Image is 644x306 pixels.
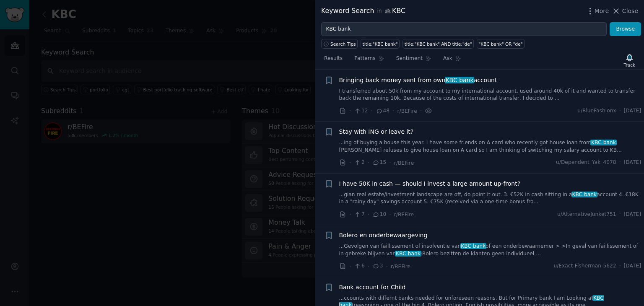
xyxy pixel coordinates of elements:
[556,159,616,166] span: u/Dependent_Yak_4078
[440,52,464,69] a: Ask
[349,158,351,167] span: ·
[386,262,388,271] span: ·
[339,88,641,102] a: I transferred about 50k from my account to my international account, used around 40k of it and wa...
[571,192,597,197] span: KBC bank
[371,106,373,115] span: ·
[586,7,609,16] button: More
[619,159,621,166] span: ·
[392,106,394,115] span: ·
[339,127,414,136] a: Stay with ING or leave it?
[619,262,621,270] span: ·
[339,179,521,188] a: I have 50K in cash — should I invest a large amount up-front?
[354,107,368,115] span: 12
[396,55,423,62] span: Sentiment
[445,77,475,83] span: KBC bank
[577,107,616,115] span: u/BlueFashionx
[612,7,638,16] button: Close
[354,211,364,218] span: 7
[321,6,405,16] div: Keyword Search KBC
[339,231,428,240] a: Bolero en onderbewaargeving
[622,7,638,16] span: Close
[394,212,414,218] span: r/BEFire
[402,39,474,49] a: title:"KBC bank" AND title:"de"
[624,262,641,270] span: [DATE]
[339,76,497,85] a: Bringing back money sent from ownKBC bankaccount
[349,210,351,219] span: ·
[621,52,638,69] button: Track
[389,210,391,219] span: ·
[324,55,343,62] span: Results
[393,52,434,69] a: Sentiment
[624,159,641,166] span: [DATE]
[354,262,364,270] span: 6
[624,211,641,218] span: [DATE]
[321,22,607,36] input: Try a keyword related to your business
[339,191,641,206] a: ...gian real estate/investment landscape are off, do point it out. 3. €52K in cash sitting in aKB...
[339,283,406,292] a: Bank account for Child
[394,160,414,166] span: r/BEFire
[405,41,472,47] div: title:"KBC bank" AND title:"de"
[395,251,421,257] span: KBC bank
[349,262,351,271] span: ·
[557,211,616,218] span: u/AlternativeJunket751
[363,41,398,47] div: title:"KBC bank"
[349,106,351,115] span: ·
[376,107,390,115] span: 48
[420,106,422,115] span: ·
[372,211,386,218] span: 10
[351,52,387,69] a: Patterns
[619,211,621,218] span: ·
[321,52,345,69] a: Results
[339,243,641,257] a: ...Gevolgen van faillissement of insolventie vanKBC bankof een onderbewaarnemer > >In geval van f...
[443,55,452,62] span: Ask
[610,22,641,36] button: Browse
[477,39,525,49] a: "KBC bank" OR "de"
[372,262,383,270] span: 3
[368,262,369,271] span: ·
[361,39,400,49] a: title:"KBC bank"
[389,158,391,167] span: ·
[339,139,641,154] a: ...ing of buying a house this year. I have some friends on A card who recently got house loan fro...
[397,108,417,114] span: r/BEFire
[460,243,486,249] span: KBC bank
[619,107,621,115] span: ·
[595,7,609,16] span: More
[372,159,386,166] span: 15
[330,41,356,47] span: Search Tips
[339,76,497,85] span: Bringing back money sent from own account
[321,39,358,49] button: Search Tips
[377,8,382,15] span: in
[624,62,635,68] div: Track
[354,159,364,166] span: 2
[391,264,410,270] span: r/BEFire
[624,107,641,115] span: [DATE]
[368,158,369,167] span: ·
[553,262,616,270] span: u/Exact-Fisherman-5622
[478,41,522,47] div: "KBC bank" OR "de"
[590,140,616,145] span: KBC bank
[354,55,375,62] span: Patterns
[368,210,369,219] span: ·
